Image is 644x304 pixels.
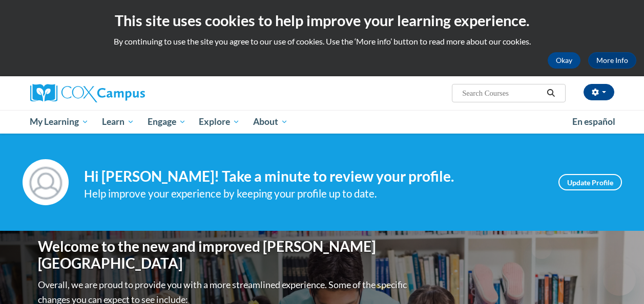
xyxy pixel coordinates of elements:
[566,111,622,133] a: En español
[84,168,543,185] h4: Hi [PERSON_NAME]! Take a minute to review your profile.
[24,110,96,134] a: My Learning
[30,116,89,128] span: My Learning
[30,84,215,102] a: Cox Campus
[8,10,636,31] h2: This site uses cookies to help improve your learning experience.
[148,116,186,128] span: Engage
[102,116,134,128] span: Learn
[8,36,636,47] p: By continuing to use the site you agree to our use of cookies. Use the ‘More info’ button to read...
[603,263,636,296] iframe: Button to launch messaging window
[95,110,141,134] a: Learn
[84,185,543,202] div: Help improve your experience by keeping your profile up to date.
[23,110,622,134] div: Main menu
[246,110,295,134] a: About
[543,87,558,99] button: Search
[558,174,622,190] a: Update Profile
[141,110,193,134] a: Engage
[584,84,614,100] button: Account Settings
[199,116,240,128] span: Explore
[461,87,543,99] input: Search Courses
[38,238,409,272] h1: Welcome to the new and improved [PERSON_NAME][GEOGRAPHIC_DATA]
[253,116,288,128] span: About
[572,116,615,127] span: En español
[588,52,636,69] a: More Info
[531,238,552,259] iframe: Close message
[30,84,145,102] img: Cox Campus
[23,159,69,205] img: Profile Image
[548,52,580,69] button: Okay
[192,110,246,134] a: Explore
